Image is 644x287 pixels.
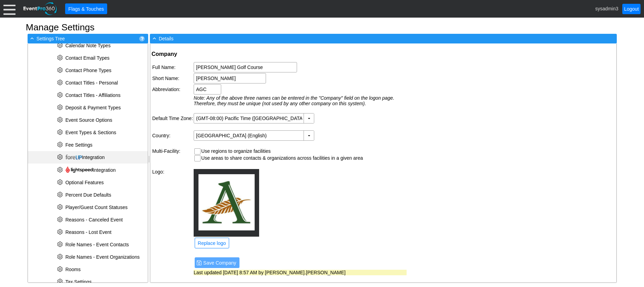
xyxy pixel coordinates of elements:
span: Event Types & Sections [65,130,116,135]
td: Default Time Zone: [152,113,193,123]
div: Last updated [DATE] 8:57 AM by [PERSON_NAME].[PERSON_NAME] [194,270,407,275]
span: Fee Settings [65,142,93,148]
span: Contact Titles - Affiliations [65,92,121,98]
td: Full Name: [152,62,193,72]
div: Menu: Click or 'Crtl+M' to toggle menu open/close [3,3,16,15]
span: Player/Guest Count Statuses [65,205,128,210]
span: Rooms [65,267,81,272]
span: Role Names - Event Organizations [65,254,140,260]
h2: Company [152,50,407,58]
img: EventPro360 [22,1,58,17]
span: Settings Tree [37,36,65,41]
h1: Manage Settings [26,23,619,32]
span: Calendar Note Types [65,43,111,48]
span: Percent Due Defaults [65,192,111,198]
span: Contact Titles - Personal [65,80,118,86]
td: Multi-Facility: [152,148,193,162]
span: Role Names - Event Contacts [65,242,129,247]
td: Country: [152,130,193,141]
td: Short Name: [152,73,193,83]
span: Optional Features [65,180,104,185]
span: Details [159,36,174,41]
span: Event Source Options [65,117,112,123]
span: Tax Settings [65,279,92,285]
img: lightspeed [65,166,93,173]
i: Note: Any of the above three names can be entered in the "Company" field on the logon page. There... [194,95,394,106]
span: Integration [65,155,105,160]
td: Use regions to organize facilities [201,148,363,155]
span: Reasons - Canceled Event [65,217,123,222]
span: sysadmin3 [595,6,619,11]
span: Contact Email Types [65,55,110,61]
span: - [29,35,35,41]
a: Logout [622,4,641,14]
span: Reasons - Lost Event [65,229,112,235]
span: Integration [65,167,116,173]
span: Save Company [196,259,238,266]
span: Replace logo [196,240,227,247]
span: Deposit & Payment Types [65,105,121,110]
span: Flags & Touches [67,6,105,12]
span: Contact Phone Types [65,68,112,73]
td: Logo: [152,169,193,249]
img: foreUP [65,155,82,160]
td: Use areas to share contacts & organizations across facilities in a given area [201,155,363,161]
span: - [151,35,157,41]
td: Abbreviation: [152,84,193,95]
span: Save Company [202,259,238,266]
